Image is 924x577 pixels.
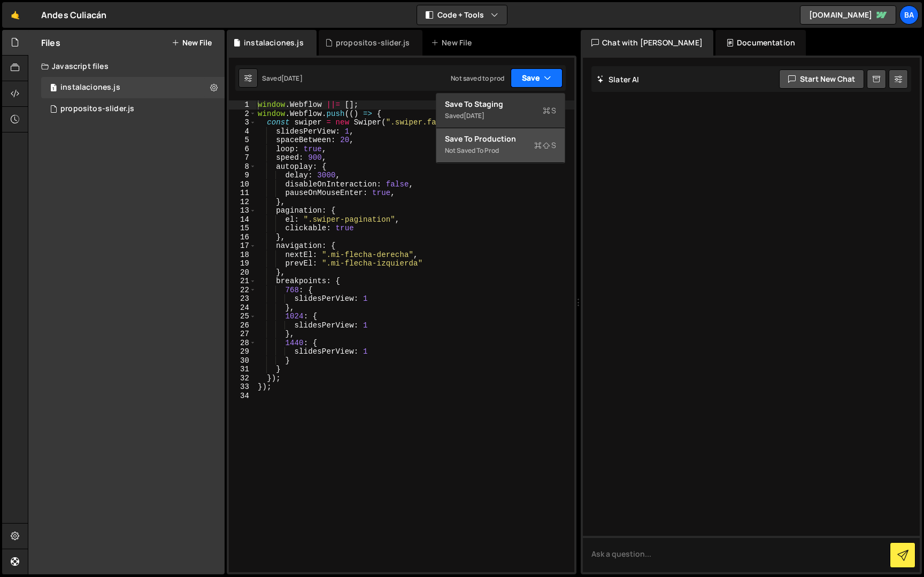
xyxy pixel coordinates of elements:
button: Code + Tools [417,5,507,25]
div: Javascript files [28,56,225,77]
div: propositos-slider.js [60,104,134,114]
div: 19 [229,259,256,268]
div: 28 [229,339,256,348]
button: New File [172,38,212,47]
button: Save to ProductionS Not saved to prod [436,128,565,163]
div: 6 [229,145,256,154]
div: propositos-slider.js [336,37,410,48]
div: Save to Staging [445,99,556,110]
a: Ba [899,5,919,25]
div: 9 [229,171,256,180]
div: 21 [229,277,256,286]
div: 12 [229,198,256,207]
div: 14 [229,215,256,224]
div: New File [431,37,476,48]
div: 15 [229,224,256,233]
div: Not saved to prod [445,144,556,157]
div: 34 [229,392,256,401]
div: Chat with [PERSON_NAME] [581,30,713,56]
div: 18 [229,251,256,260]
div: 16 [229,233,256,242]
div: instalaciones.js [244,37,304,48]
div: 10 [229,180,256,189]
div: 30 [229,356,256,365]
div: 17 [229,241,256,251]
div: 20 [229,268,256,277]
span: S [534,140,556,151]
h2: Slater AI [597,74,640,84]
div: 8 [229,162,256,171]
div: 1 [229,100,256,110]
div: 17035/47261.js [41,98,225,120]
div: 24 [229,303,256,313]
div: 33 [229,383,256,392]
div: Saved [445,110,556,122]
button: Save [511,68,563,88]
div: 5 [229,136,256,145]
div: [DATE] [464,111,484,120]
div: 27 [229,330,256,339]
div: 17035/46807.js [41,77,225,98]
div: Andes Culiacán [41,9,106,21]
div: 2 [229,110,256,119]
div: Not saved to prod [451,74,504,83]
div: 29 [229,347,256,356]
div: 4 [229,127,256,136]
div: Save to Production [445,134,556,144]
div: 11 [229,189,256,198]
div: Saved [262,74,303,83]
div: 25 [229,312,256,321]
a: [DOMAIN_NAME] [800,5,896,25]
div: 7 [229,153,256,162]
div: 32 [229,374,256,383]
div: [DATE] [281,74,303,83]
div: 3 [229,118,256,127]
button: Start new chat [779,69,864,89]
a: 🤙 [2,2,28,28]
div: Documentation [715,30,806,56]
div: 13 [229,206,256,215]
div: 22 [229,286,256,295]
div: instalaciones.js [60,83,120,92]
button: Save to StagingS Saved[DATE] [436,93,565,128]
div: 23 [229,294,256,303]
div: 26 [229,321,256,330]
div: 31 [229,365,256,374]
h2: Files [41,37,60,49]
span: S [543,105,556,116]
span: 1 [50,84,57,93]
